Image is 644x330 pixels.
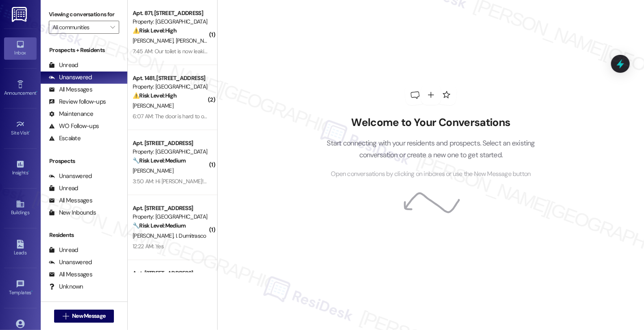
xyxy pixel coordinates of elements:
[49,270,92,279] div: All Messages
[133,204,208,213] div: Apt. [STREET_ADDRESS]
[331,169,530,179] span: Open conversations by clicking on inboxes or use the New Message button
[133,37,176,44] span: [PERSON_NAME]
[133,269,208,278] div: Apt. [STREET_ADDRESS]
[4,197,37,219] a: Buildings
[133,139,208,148] div: Apt. [STREET_ADDRESS]
[31,289,33,294] span: •
[49,8,119,21] label: Viewing conversations for
[49,282,83,291] div: Unknown
[133,27,177,34] strong: ⚠️ Risk Level: High
[133,213,208,221] div: Property: [GEOGRAPHIC_DATA]
[4,237,37,259] a: Leads
[49,246,78,254] div: Unread
[29,129,31,135] span: •
[133,82,208,91] div: Property: [GEOGRAPHIC_DATA]
[133,157,186,164] strong: 🔧 Risk Level: Medium
[36,89,37,95] span: •
[133,9,208,17] div: Apt. 871, [STREET_ADDRESS]
[133,74,208,82] div: Apt. 1481, [STREET_ADDRESS]
[72,312,105,320] span: New Message
[49,122,99,130] div: WO Follow-ups
[133,222,186,229] strong: 🔧 Risk Level: Medium
[49,73,92,82] div: Unanswered
[133,178,381,185] div: 3:50 AM: Hi [PERSON_NAME]! Do you have any update about my AC? I haven't heard anything [DATE] yet.
[41,157,127,165] div: Prospects
[314,137,547,161] p: Start connecting with your residents and prospects. Select an existing conversation or create a n...
[49,61,78,69] div: Unread
[4,117,37,139] a: Site Visit •
[49,98,106,106] div: Review follow-ups
[49,196,92,205] div: All Messages
[133,243,164,250] div: 12:22 AM: Yes
[54,310,114,323] button: New Message
[41,231,127,239] div: Residents
[133,232,176,239] span: [PERSON_NAME]
[28,169,29,174] span: •
[4,37,37,59] a: Inbox
[133,17,208,26] div: Property: [GEOGRAPHIC_DATA]
[63,313,69,319] i: 
[52,21,106,34] input: All communities
[133,167,173,174] span: [PERSON_NAME]
[176,232,206,239] span: I. Dumitrasco
[49,208,96,217] div: New Inbounds
[133,92,177,99] strong: ⚠️ Risk Level: High
[49,172,92,180] div: Unanswered
[176,37,216,44] span: [PERSON_NAME]
[133,148,208,156] div: Property: [GEOGRAPHIC_DATA]
[49,258,92,267] div: Unanswered
[49,184,78,193] div: Unread
[314,116,547,129] h2: Welcome to Your Conversations
[110,24,115,30] i: 
[41,46,127,54] div: Prospects + Residents
[49,110,94,118] div: Maintenance
[12,7,28,22] img: ResiDesk Logo
[49,85,92,94] div: All Messages
[4,157,37,179] a: Insights •
[4,277,37,299] a: Templates •
[133,113,221,120] div: 6:07 AM: The door is hard to open ❤️
[133,102,173,109] span: [PERSON_NAME]
[49,134,81,143] div: Escalate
